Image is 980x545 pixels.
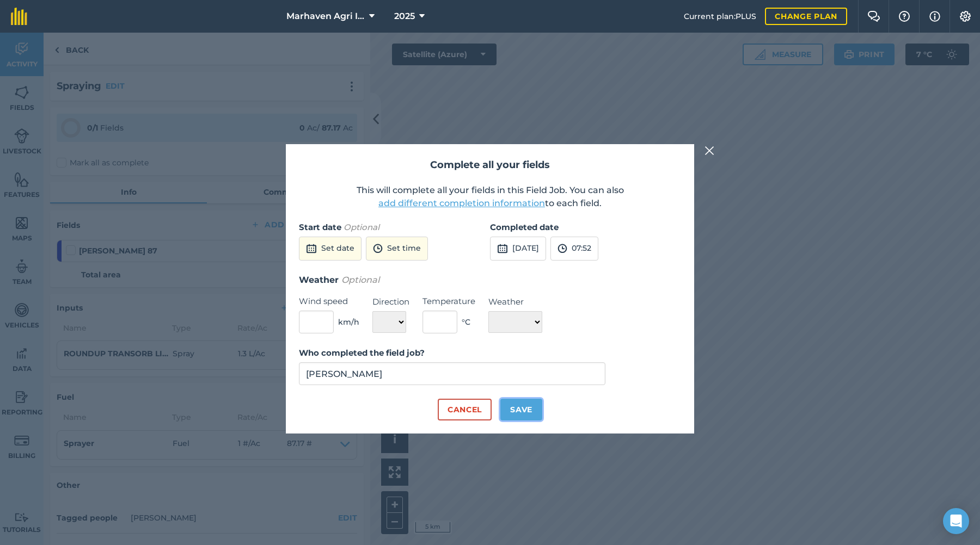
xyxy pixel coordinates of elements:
button: [DATE] [490,237,546,261]
button: add different completion information [378,197,545,210]
img: fieldmargin Logo [11,8,27,25]
button: Set time [366,237,428,261]
label: Direction [372,295,409,308]
img: svg+xml;base64,PD94bWwgdmVyc2lvbj0iMS4wIiBlbmNvZGluZz0idXRmLTgiPz4KPCEtLSBHZW5lcmF0b3I6IEFkb2JlIE... [306,242,317,255]
img: svg+xml;base64,PD94bWwgdmVyc2lvbj0iMS4wIiBlbmNvZGluZz0idXRmLTgiPz4KPCEtLSBHZW5lcmF0b3I6IEFkb2JlIE... [373,242,383,255]
em: Optional [341,275,379,285]
span: Current plan : PLUS [684,10,756,22]
label: Wind speed [299,295,359,308]
div: Open Intercom Messenger [943,508,969,534]
button: 07:52 [550,237,598,261]
button: Set date [299,237,362,261]
span: 2025 [394,10,415,23]
h2: Complete all your fields [299,157,681,173]
label: Temperature [422,295,475,308]
button: Save [500,399,542,420]
button: Cancel [438,399,492,420]
strong: Start date [299,222,341,232]
span: km/h [338,316,359,328]
img: A cog icon [959,11,972,22]
img: svg+xml;base64,PHN2ZyB4bWxucz0iaHR0cDovL3d3dy53My5vcmcvMjAwMC9zdmciIHdpZHRoPSIyMiIgaGVpZ2h0PSIzMC... [705,144,714,157]
strong: Completed date [490,222,559,232]
em: Optional [344,222,379,232]
p: This will complete all your fields in this Field Job. You can also to each field. [299,184,681,210]
img: Two speech bubbles overlapping with the left bubble in the forefront [867,11,880,22]
img: svg+xml;base64,PD94bWwgdmVyc2lvbj0iMS4wIiBlbmNvZGluZz0idXRmLTgiPz4KPCEtLSBHZW5lcmF0b3I6IEFkb2JlIE... [558,242,567,255]
span: Marhaven Agri Inc [286,10,365,23]
strong: Who completed the field job? [299,348,425,358]
h3: Weather [299,273,681,287]
img: svg+xml;base64,PHN2ZyB4bWxucz0iaHR0cDovL3d3dy53My5vcmcvMjAwMC9zdmciIHdpZHRoPSIxNyIgaGVpZ2h0PSIxNy... [929,10,940,23]
img: svg+xml;base64,PD94bWwgdmVyc2lvbj0iMS4wIiBlbmNvZGluZz0idXRmLTgiPz4KPCEtLSBHZW5lcmF0b3I6IEFkb2JlIE... [497,242,508,255]
a: Change plan [765,8,847,25]
img: A question mark icon [898,11,911,22]
span: ° C [462,316,470,328]
label: Weather [488,295,542,308]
